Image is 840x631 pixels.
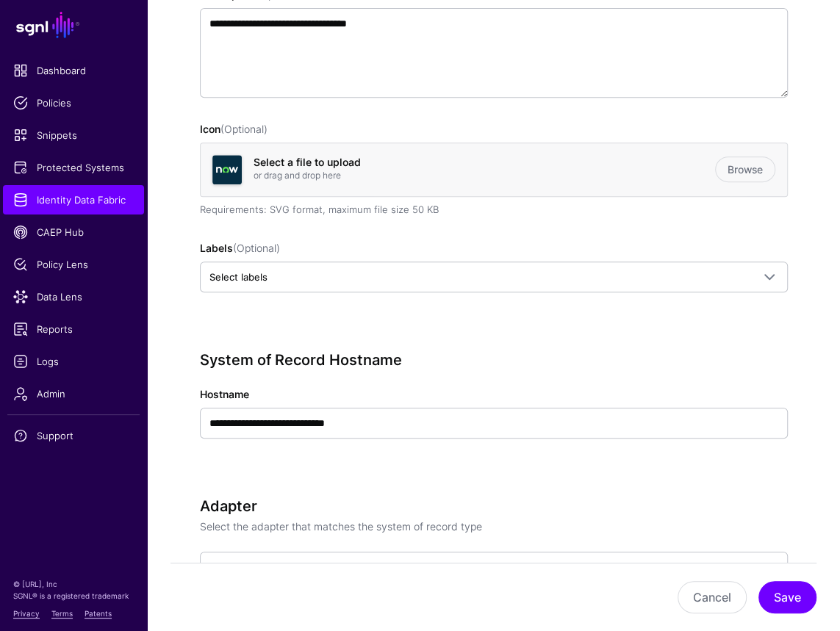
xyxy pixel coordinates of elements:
[13,257,134,272] span: Policy Lens
[209,271,268,283] span: Select labels
[13,128,134,143] span: Snippets
[758,581,816,613] button: Save
[254,156,715,169] h4: Select a file to upload
[51,609,73,618] a: Terms
[3,314,144,344] a: Reports
[200,519,788,534] p: Select the adapter that matches the system of record type
[233,242,280,254] span: (Optional)
[3,120,144,150] a: Snippets
[13,225,134,239] span: CAEP Hub
[13,289,134,304] span: Data Lens
[13,428,134,443] span: Support
[13,590,134,602] p: SGNL® is a registered trademark
[715,156,775,182] a: Browse
[200,351,788,369] h3: System of Record Hostname
[254,169,715,182] p: or drag and drop here
[85,609,112,618] a: Patents
[200,386,249,402] label: Hostname
[13,160,134,175] span: Protected Systems
[220,123,268,135] span: (Optional)
[3,153,144,182] a: Protected Systems
[3,250,144,279] a: Policy Lens
[13,578,134,590] p: © [URL], Inc
[200,121,268,137] label: Icon
[3,379,144,408] a: Admin
[13,95,134,110] span: Policies
[200,203,788,217] div: Requirements: SVG format, maximum file size 50 KB
[3,347,144,376] a: Logs
[13,63,134,78] span: Dashboard
[13,322,134,336] span: Reports
[13,354,134,369] span: Logs
[3,88,144,118] a: Policies
[13,192,134,207] span: Identity Data Fabric
[3,185,144,214] a: Identity Data Fabric
[212,155,242,184] img: svg+xml;base64,PHN2ZyB3aWR0aD0iNjQiIGhlaWdodD0iNjQiIHZpZXdCb3g9IjAgMCA2NCA2NCIgZmlsbD0ibm9uZSIgeG...
[678,581,747,613] button: Cancel
[200,497,788,515] h3: Adapter
[13,609,40,618] a: Privacy
[3,56,144,85] a: Dashboard
[3,282,144,311] a: Data Lens
[3,217,144,247] a: CAEP Hub
[13,386,134,401] span: Admin
[9,9,138,41] a: SGNL
[200,240,280,256] label: Labels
